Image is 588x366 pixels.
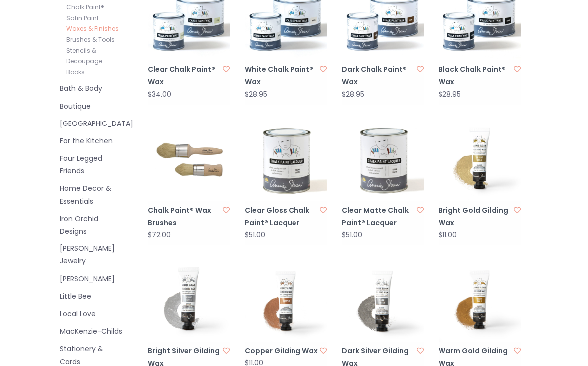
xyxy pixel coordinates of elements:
[60,290,126,303] a: Little Bee
[223,64,230,74] a: Add to wishlist
[60,100,126,113] a: Boutique
[245,345,318,357] a: Copper Gilding Wax
[148,120,230,202] img: Annie Sloan® Chalk Paint® Wax Brushes
[60,325,126,338] a: MacKenzie-Childs
[66,68,85,76] a: Books
[148,91,171,98] div: $34.00
[439,231,457,239] div: $11.00
[60,243,126,267] a: [PERSON_NAME] Jewelry
[223,346,230,356] a: Add to wishlist
[60,152,126,177] a: Four Legged Friends
[417,205,424,215] a: Add to wishlist
[320,64,327,74] a: Add to wishlist
[245,91,267,98] div: $28.95
[245,120,327,202] img: Annie Sloan® Clear Gloss Chalk Paint® Lacquer
[439,204,512,229] a: Bright Gold Gilding Wax
[60,213,126,238] a: Iron Orchid Designs
[342,231,362,239] div: $51.00
[417,64,424,74] a: Add to wishlist
[223,205,230,215] a: Add to wishlist
[245,204,318,229] a: Clear Gloss Chalk Paint® Lacquer
[417,346,424,356] a: Add to wishlist
[60,308,126,320] a: Local Love
[342,63,416,88] a: Dark Chalk Paint® Wax
[148,231,171,239] div: $72.00
[66,14,99,22] a: Satin Paint
[60,118,126,130] a: [GEOGRAPHIC_DATA]
[342,120,424,202] img: Annie Sloan® Clear Matte Chalk Paint® Lacquer
[342,260,424,343] img: Annie Sloan® Dark Silver Gilding Wax
[245,260,327,343] img: Annie Sloan® Copper Gilding Wax
[148,204,222,229] a: Chalk Paint® Wax Brushes
[148,63,222,88] a: Clear Chalk Paint® Wax
[320,346,327,356] a: Add to wishlist
[514,64,521,74] a: Add to wishlist
[439,63,512,88] a: Black Chalk Paint® Wax
[66,3,104,11] a: Chalk Paint®
[66,35,115,44] a: Brushes & Tools
[514,346,521,356] a: Add to wishlist
[342,204,416,229] a: Clear Matte Chalk Paint® Lacquer
[439,120,521,202] img: Annie Sloan® Bright Gold Gilding Wax
[245,63,318,88] a: White Chalk Paint® Wax
[60,182,126,207] a: Home Decor & Essentials
[342,91,364,98] div: $28.95
[514,205,521,215] a: Add to wishlist
[66,24,119,33] a: Waxes & Finishes
[60,82,126,95] a: Bath & Body
[320,205,327,215] a: Add to wishlist
[66,46,102,66] a: Stencils & Decoupage
[439,91,461,98] div: $28.95
[439,260,521,343] img: Annie Sloan® Warm Gold Gilding Wax
[60,135,126,147] a: For the Kitchen
[60,273,126,285] a: [PERSON_NAME]
[245,231,265,239] div: $51.00
[148,260,230,343] img: Annie Sloan® Bright Silver Gilding Wax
